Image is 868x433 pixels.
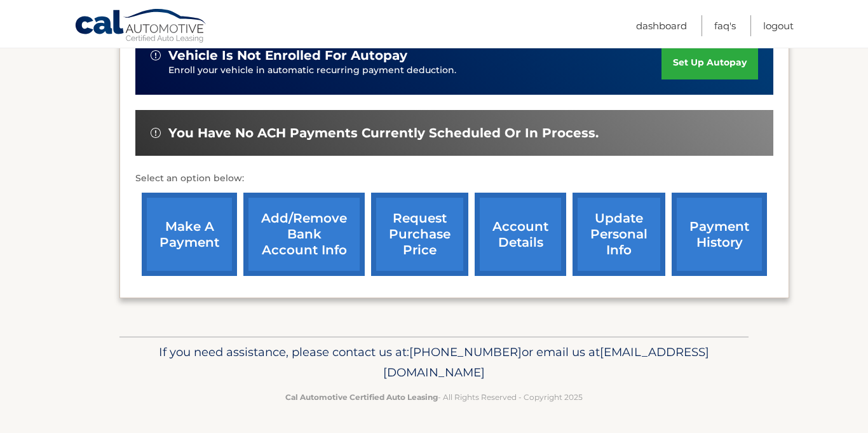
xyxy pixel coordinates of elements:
span: [PHONE_NUMBER] [409,345,522,359]
a: update personal info [573,193,665,276]
img: alert-white.svg [151,128,161,138]
p: If you need assistance, please contact us at: or email us at [128,342,740,383]
p: Enroll your vehicle in automatic recurring payment deduction. [168,64,661,78]
a: Cal Automotive [74,8,208,45]
a: request purchase price [371,193,468,276]
a: payment history [672,193,767,276]
strong: Cal Automotive Certified Auto Leasing [285,392,438,402]
p: Select an option below: [135,171,773,186]
a: Logout [763,15,794,36]
a: FAQ's [714,15,736,36]
p: - All Rights Reserved - Copyright 2025 [128,390,740,404]
a: set up autopay [661,46,758,79]
span: [EMAIL_ADDRESS][DOMAIN_NAME] [383,345,709,380]
a: Dashboard [636,15,687,36]
img: alert-white.svg [151,50,161,60]
span: You have no ACH payments currently scheduled or in process. [168,125,599,141]
span: vehicle is not enrolled for autopay [168,48,407,64]
a: make a payment [142,193,237,276]
a: account details [475,193,566,276]
a: Add/Remove bank account info [243,193,365,276]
